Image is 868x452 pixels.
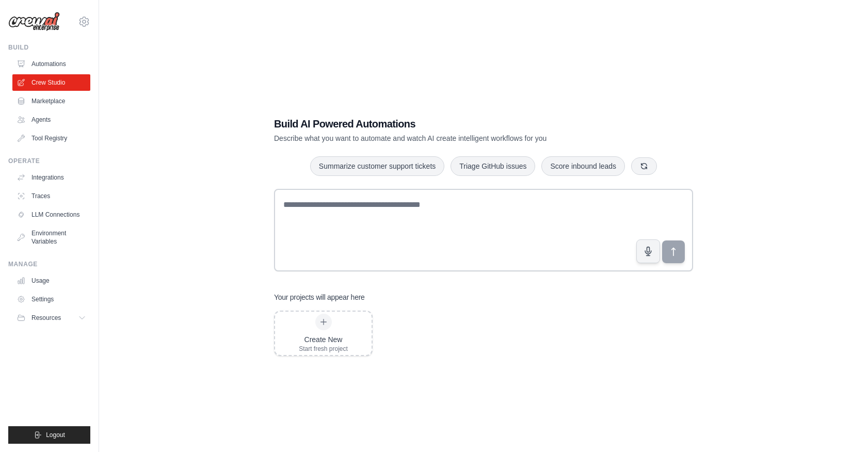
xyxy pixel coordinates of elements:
button: Triage GitHub issues [451,156,535,176]
span: Resources [31,314,61,322]
a: Integrations [12,169,90,186]
img: Logo [8,12,60,31]
p: Describe what you want to automate and watch AI create intelligent workflows for you [274,133,621,143]
a: Tool Registry [12,130,90,147]
a: Traces [12,188,90,204]
h3: Your projects will appear here [274,292,365,302]
a: Automations [12,56,90,72]
h1: Build AI Powered Automations [274,117,621,131]
a: Environment Variables [12,225,90,250]
a: Crew Studio [12,74,90,91]
div: Create New [299,334,348,345]
div: Operate [8,157,90,165]
button: Score inbound leads [541,156,625,176]
button: Logout [8,426,90,444]
a: Settings [12,291,90,308]
button: Click to speak your automation idea [636,239,660,263]
button: Get new suggestions [631,157,657,175]
a: Agents [12,111,90,128]
div: Start fresh project [299,345,348,353]
div: Build [8,43,90,52]
button: Resources [12,310,90,326]
a: Marketplace [12,93,90,109]
a: Usage [12,272,90,289]
div: Manage [8,260,90,268]
a: LLM Connections [12,206,90,223]
span: Logout [46,431,65,439]
button: Summarize customer support tickets [310,156,444,176]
